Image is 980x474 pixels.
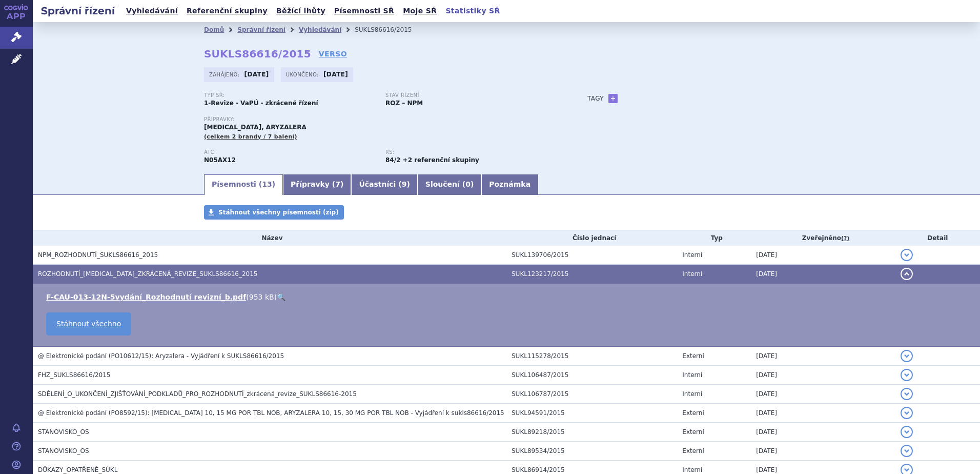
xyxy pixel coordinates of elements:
td: [DATE] [751,246,895,265]
span: Externí [682,428,704,436]
td: SUKL94591/2015 [506,404,677,423]
a: Stáhnout všechny písemnosti (zip) [204,205,344,220]
a: Domů [204,26,224,33]
p: Stav řízení: [385,92,557,98]
span: 7 [335,180,340,188]
a: Správní řízení [237,26,285,33]
a: Statistiky SŘ [442,4,503,18]
button: detail [901,445,913,457]
span: Stáhnout všechny písemnosti (zip) [218,209,339,216]
p: ATC: [204,149,375,155]
span: STANOVISKO_OS [38,428,89,436]
span: Externí [682,409,704,417]
span: @ Elektronické podání (PO8592/15): ABILIFY 10, 15 MG POR TBL NOB, ARYZALERA 10, 15, 30 MG POR TBL... [38,409,504,417]
strong: [DATE] [323,71,348,78]
span: FHZ_SUKLS86616/2015 [38,371,110,379]
p: Typ SŘ: [204,92,375,98]
th: Detail [895,230,980,246]
a: Vyhledávání [299,26,341,33]
strong: [DATE] [244,71,269,78]
strong: 1-Revize - VaPÚ - zkrácené řízení [204,100,318,107]
span: Interní [682,251,702,259]
a: Písemnosti SŘ [331,4,397,18]
td: SUKL139706/2015 [506,246,677,265]
button: detail [901,369,913,381]
th: Typ [677,230,751,246]
td: [DATE] [751,385,895,404]
strong: antipsychotika třetí volby - speciální, p.o. [385,156,400,164]
td: SUKL106487/2015 [506,366,677,385]
span: Externí [682,447,704,455]
td: [DATE] [751,442,895,461]
td: [DATE] [751,346,895,366]
button: detail [901,388,913,400]
td: [DATE] [751,423,895,442]
span: 9 [402,180,407,188]
a: F-CAU-013-12N-5vydání_Rozhodnutí revizní_b.pdf [46,293,246,301]
li: SUKLS86616/2015 [355,22,425,37]
td: SUKL106787/2015 [506,385,677,404]
h3: Tagy [587,92,604,105]
a: Vyhledávání [123,4,181,18]
th: Zveřejněno [751,230,895,246]
td: [DATE] [751,265,895,284]
span: 953 kB [249,293,274,301]
button: detail [901,350,913,362]
th: Číslo jednací [506,230,677,246]
a: Moje SŘ [400,4,440,18]
span: SDĚLENÍ_O_UKONČENÍ_ZJIŠŤOVÁNÍ_PODKLADŮ_PRO_ROZHODNUTÍ_zkrácená_revize_SUKLS86616-2015 [38,390,357,398]
span: [MEDICAL_DATA], ARYZALERA [204,124,307,131]
a: Písemnosti (13) [204,174,283,195]
h2: Správní řízení [33,4,123,18]
a: Přípravky (7) [283,174,351,195]
button: detail [901,407,913,419]
a: Poznámka [481,174,538,195]
strong: ARIPIPRAZOL [204,156,236,164]
li: ( ) [46,292,970,302]
span: Interní [682,390,702,398]
td: [DATE] [751,404,895,423]
a: Referenční skupiny [183,4,271,18]
span: ROZHODNUTÍ_ABILIFY_ZKRÁCENÁ_REVIZE_SUKLS86616_2015 [38,270,257,278]
span: Ukončeno: [286,70,321,78]
a: 🔍 [277,293,285,301]
strong: SUKLS86616/2015 [204,48,311,60]
span: NPM_ROZHODNUTÍ_SUKLS86616_2015 [38,251,158,259]
strong: ROZ – NPM [385,100,423,107]
span: 13 [262,180,272,188]
button: detail [901,426,913,438]
span: Zahájeno: [209,70,241,78]
span: DŮKAZY_OPATŘENÉ_SÚKL [38,466,117,473]
button: detail [901,249,913,261]
a: Účastníci (9) [351,174,417,195]
p: RS: [385,149,557,155]
a: + [608,94,618,103]
abbr: (?) [841,235,849,242]
a: Běžící lhůty [273,4,329,18]
a: VERSO [319,49,347,59]
td: [DATE] [751,366,895,385]
span: Interní [682,270,702,278]
button: detail [901,268,913,280]
span: STANOVISKO_OS [38,447,89,455]
strong: +2 referenční skupiny [403,156,479,164]
th: Název [33,230,506,246]
span: @ Elektronické podání (PO10612/15): Aryzalera - Vyjádření k SUKLS86616/2015 [38,352,284,360]
p: Přípravky: [204,116,567,123]
span: 0 [465,180,471,188]
td: SUKL123217/2015 [506,265,677,284]
td: SUKL89534/2015 [506,442,677,461]
span: (celkem 2 brandy / 7 balení) [204,133,297,140]
td: SUKL89218/2015 [506,423,677,442]
a: Sloučení (0) [418,174,481,195]
span: Interní [682,371,702,379]
a: Stáhnout všechno [46,312,131,335]
span: Externí [682,352,704,360]
span: Interní [682,466,702,473]
td: SUKL115278/2015 [506,346,677,366]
